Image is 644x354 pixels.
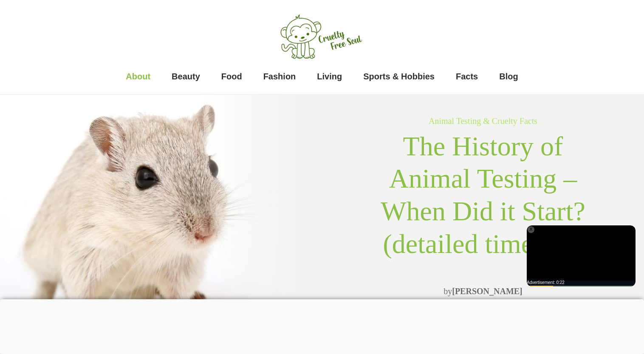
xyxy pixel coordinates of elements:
[126,68,150,85] a: About
[221,68,242,85] a: Food
[527,225,636,287] iframe: Advertisement
[528,226,534,233] div: X
[381,131,585,259] span: The History of Animal Testing – When Did it Start? (detailed timeline)
[363,68,435,85] a: Sports & Hobbies
[429,116,537,126] a: Animal Testing & Cruelty Facts
[452,287,523,296] a: [PERSON_NAME]
[109,299,536,352] iframe: Advertisement
[172,68,200,85] a: Beauty
[263,68,296,85] a: Fashion
[527,225,636,287] div: Video Player
[456,68,478,85] a: Facts
[527,281,636,285] div: Advertisement: 0:22
[499,68,518,85] a: Blog
[317,68,342,85] a: Living
[361,283,605,300] p: by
